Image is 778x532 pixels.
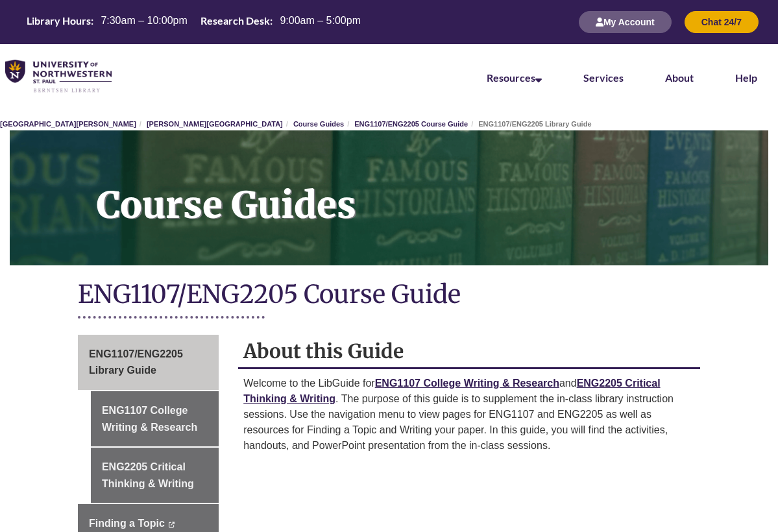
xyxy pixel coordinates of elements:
i: This link opens in a new window [167,522,175,527]
a: [PERSON_NAME][GEOGRAPHIC_DATA] [147,120,283,128]
a: ENG1107 College Writing & Research [375,378,559,389]
a: Help [735,71,757,84]
a: ENG2205 Critical Thinking & Writing [243,378,660,404]
a: Course Guides [10,130,768,265]
p: Welcome to the LibGuide for and . The purpose of this guide is to supplement the in-class library... [243,376,695,453]
th: Library Hours: [21,14,95,28]
a: ENG2205 Critical Thinking & Writing [91,448,219,503]
img: UNWSP Library Logo [5,60,112,93]
a: Resources [487,71,542,84]
a: About [665,71,694,84]
a: My Account [579,16,672,27]
h1: ENG1107/ENG2205 Course Guide [78,278,700,313]
li: ENG1107/ENG2205 Library Guide [468,119,591,130]
button: Chat 24/7 [685,11,759,33]
a: ENG1107/ENG2205 Library Guide [78,335,219,390]
span: 9:00am – 5:00pm [280,15,361,26]
span: 7:30am – 10:00pm [101,15,187,26]
h1: Course Guides [82,130,768,248]
th: Research Desk: [195,14,274,28]
a: Chat 24/7 [685,16,759,27]
a: Course Guides [293,120,344,128]
span: ENG1107/ENG2205 Library Guide [89,348,183,376]
a: Services [583,71,624,84]
a: ENG1107/ENG2205 Course Guide [354,120,468,128]
span: Finding a Topic [89,518,165,529]
table: Hours Today [21,14,366,30]
a: ENG1107 College Writing & Research [91,391,219,446]
button: My Account [579,11,672,33]
h2: About this Guide [238,335,700,369]
a: Hours Today [21,14,366,31]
